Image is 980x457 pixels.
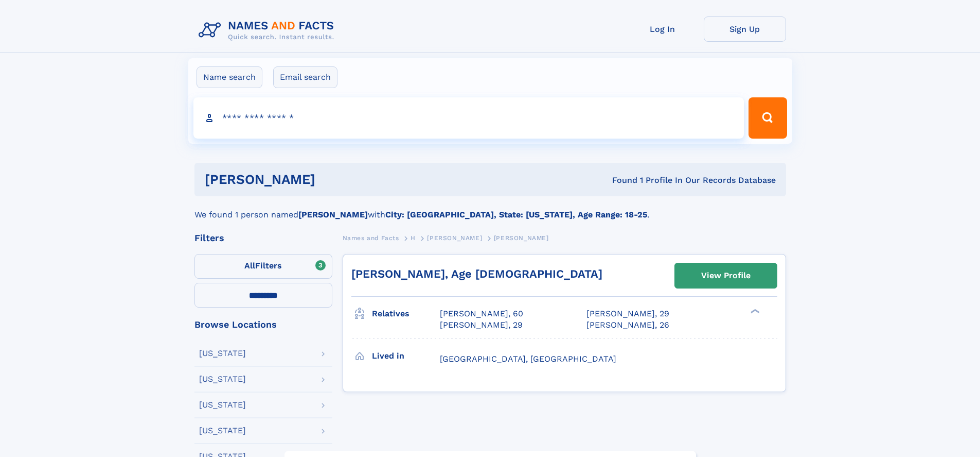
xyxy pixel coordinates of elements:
span: [PERSON_NAME] [494,234,549,242]
a: [PERSON_NAME], 29 [586,308,669,319]
label: Email search [273,66,337,88]
div: [US_STATE] [199,375,246,383]
h3: Relatives [372,305,440,323]
label: Name search [197,66,262,88]
span: [GEOGRAPHIC_DATA], [GEOGRAPHIC_DATA] [440,354,616,364]
a: Sign Up [704,16,786,42]
a: Names and Facts [343,231,399,244]
b: City: [GEOGRAPHIC_DATA], State: [US_STATE], Age Range: 18-25 [385,210,647,219]
h3: Lived in [372,347,440,365]
div: ❯ [748,308,760,315]
button: Search Button [749,97,787,139]
div: [US_STATE] [199,401,246,409]
label: Filters [194,254,332,279]
h1: [PERSON_NAME] [205,173,464,186]
span: [PERSON_NAME] [427,234,482,242]
a: [PERSON_NAME], 26 [586,319,669,331]
a: Log In [621,16,704,42]
a: [PERSON_NAME], Age [DEMOGRAPHIC_DATA] [351,267,602,280]
a: H [411,231,416,244]
div: Found 1 Profile In Our Records Database [464,175,776,186]
a: [PERSON_NAME], 29 [440,319,523,331]
img: Logo Names and Facts [194,16,343,44]
a: [PERSON_NAME], 60 [440,308,523,319]
div: Filters [194,233,332,243]
div: We found 1 person named with . [194,196,786,221]
b: [PERSON_NAME] [298,210,368,219]
a: [PERSON_NAME] [427,231,482,244]
div: Browse Locations [194,320,332,329]
div: [US_STATE] [199,427,246,435]
a: View Profile [675,263,777,288]
div: View Profile [701,264,751,287]
div: [US_STATE] [199,349,246,358]
span: All [244,261,255,270]
span: H [411,234,416,242]
input: search input [193,97,744,139]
